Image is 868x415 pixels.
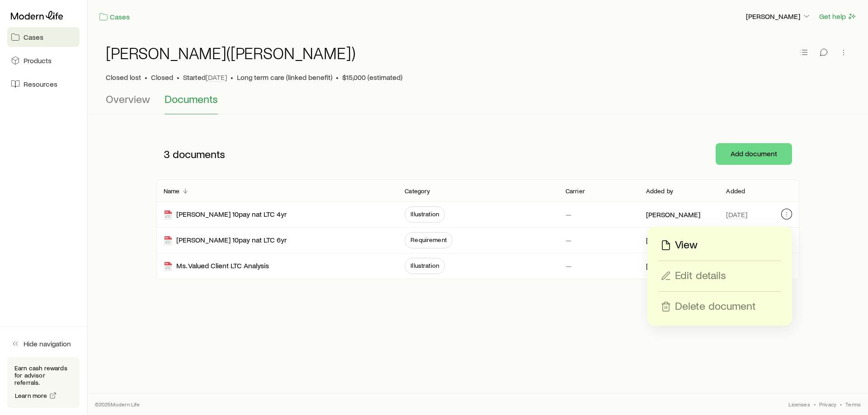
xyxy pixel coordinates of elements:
[24,339,71,348] span: Hide navigation
[164,187,180,195] p: Name
[566,236,571,245] p: —
[24,33,43,42] span: Cases
[410,262,439,269] span: Illustration
[106,93,150,105] span: Overview
[183,73,227,82] p: Started
[675,269,726,283] p: Edit details
[814,401,816,408] span: •
[15,392,47,399] span: Learn more
[7,74,80,94] a: Resources
[106,73,141,82] p: Closed lost
[14,364,72,386] p: Earn cash rewards for advisor referrals.
[206,73,227,82] span: [DATE]
[788,401,810,408] a: Licenses
[99,12,130,22] a: Cases
[173,148,225,160] span: documents
[7,334,80,354] button: Hide navigation
[164,235,287,246] div: [PERSON_NAME] 10pay nat LTC 6yr
[658,268,781,284] button: Edit details
[646,261,700,270] p: [PERSON_NAME]
[658,238,781,253] button: View
[819,401,836,408] a: Privacy
[95,401,140,408] p: © 2025 Modern Life
[231,73,233,82] span: •
[151,73,173,82] span: Closed
[726,210,747,219] span: [DATE]
[675,238,698,252] p: View
[145,73,147,82] span: •
[405,187,430,195] p: Category
[566,261,571,270] p: —
[716,143,792,165] button: Add document
[840,401,842,408] span: •
[164,261,269,271] div: Ms. Valued Client LTC Analysis
[7,27,80,47] a: Cases
[7,51,80,70] a: Products
[177,73,179,82] span: •
[410,210,439,218] span: Illustration
[646,236,700,245] p: [PERSON_NAME]
[410,236,447,243] span: Requirement
[106,44,355,62] h1: [PERSON_NAME]([PERSON_NAME])
[646,187,673,195] p: Added by
[566,210,571,219] p: —
[745,11,811,22] button: [PERSON_NAME]
[658,299,781,315] button: Delete document
[106,93,850,114] div: Case details tabs
[24,56,52,65] span: Products
[237,73,332,82] span: Long term care (linked benefit)
[7,357,80,408] div: Earn cash rewards for advisor referrals.Learn more
[24,79,57,89] span: Resources
[845,401,861,408] a: Terms
[646,210,700,219] p: [PERSON_NAME]
[342,73,402,82] span: $15,000 (estimated)
[819,11,857,22] button: Get help
[165,93,218,105] span: Documents
[726,187,745,195] p: Added
[336,73,339,82] span: •
[164,148,170,160] span: 3
[675,299,756,314] p: Delete document
[746,12,811,21] p: [PERSON_NAME]
[566,187,585,195] p: Carrier
[164,210,287,220] div: [PERSON_NAME] 10pay nat LTC 4yr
